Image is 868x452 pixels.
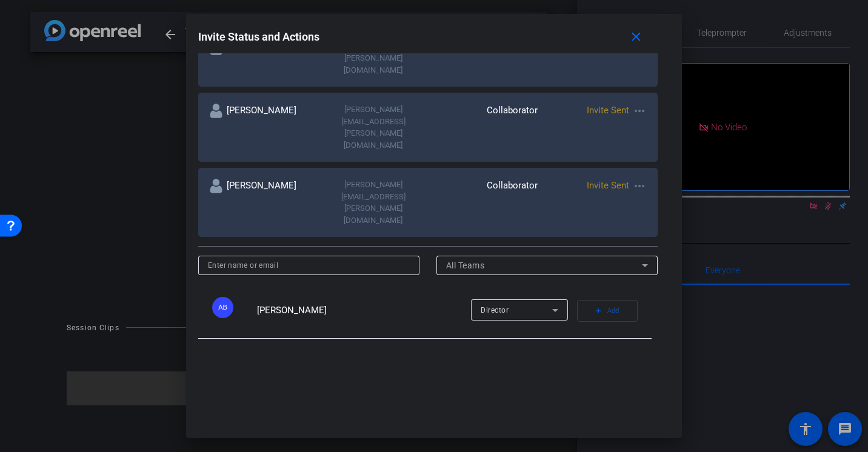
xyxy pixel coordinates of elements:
span: Invite Sent [587,105,629,116]
button: Add [577,300,638,322]
input: Enter name or email [208,258,410,273]
span: [PERSON_NAME] [257,305,327,316]
ngx-avatar: Alice Barlow [212,297,254,318]
div: Watcher [428,41,538,76]
mat-icon: add [594,307,603,315]
div: [PERSON_NAME] [209,41,319,76]
mat-icon: close [629,30,644,45]
span: Add [607,302,619,319]
mat-icon: more_horiz [632,179,647,193]
div: [EMAIL_ADDRESS][PERSON_NAME][DOMAIN_NAME] [319,41,429,76]
div: [PERSON_NAME] [209,179,319,226]
span: Director [481,306,509,314]
span: Invite Sent [587,180,629,191]
div: AB [212,297,233,318]
div: [PERSON_NAME][EMAIL_ADDRESS][PERSON_NAME][DOMAIN_NAME] [319,104,429,151]
div: Collaborator [428,179,538,226]
div: Invite Status and Actions [198,26,658,48]
div: Collaborator [428,104,538,151]
mat-icon: more_horiz [632,104,647,118]
span: All Teams [446,261,485,270]
div: [PERSON_NAME][EMAIL_ADDRESS][PERSON_NAME][DOMAIN_NAME] [319,179,429,226]
div: [PERSON_NAME] [209,104,319,151]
